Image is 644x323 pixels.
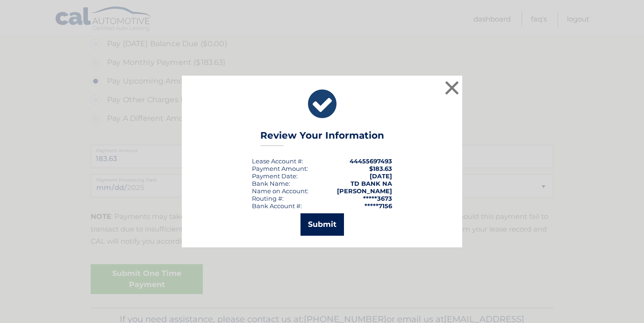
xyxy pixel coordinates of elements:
[443,78,461,97] button: ×
[337,187,392,195] strong: [PERSON_NAME]
[301,213,344,236] button: Submit
[369,165,392,172] span: $183.63
[252,195,284,202] div: Routing #:
[252,180,290,187] div: Bank Name:
[252,187,308,195] div: Name on Account:
[252,157,303,165] div: Lease Account #:
[252,172,296,180] span: Payment Date
[252,172,298,180] div: :
[252,202,302,210] div: Bank Account #:
[350,157,392,165] strong: 44455697493
[260,130,384,146] h3: Review Your Information
[252,165,308,172] div: Payment Amount:
[351,180,392,187] strong: TD BANK NA
[370,172,392,180] span: [DATE]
